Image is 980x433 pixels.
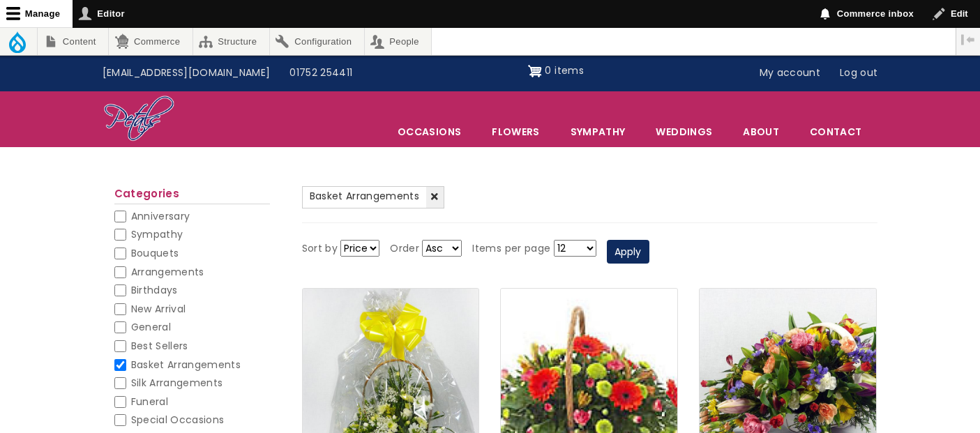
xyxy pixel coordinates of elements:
[556,117,640,146] a: Sympathy
[270,28,364,55] a: Configuration
[114,188,270,204] h2: Categories
[131,302,186,316] span: New Arrival
[131,395,168,409] span: Funeral
[795,117,876,146] a: Contact
[131,376,223,390] span: Silk Arrangements
[131,209,190,223] span: Anniversary
[131,339,188,353] span: Best Sellers
[545,63,583,77] span: 0 items
[131,246,179,260] span: Bouquets
[38,28,108,55] a: Content
[93,60,280,86] a: [EMAIL_ADDRESS][DOMAIN_NAME]
[131,413,225,427] span: Special Occasions
[310,189,420,203] span: Basket Arrangements
[390,241,419,257] label: Order
[302,186,445,208] a: Basket Arrangements
[131,358,241,372] span: Basket Arrangements
[528,60,542,82] img: Shopping cart
[131,227,183,241] span: Sympathy
[193,28,269,55] a: Structure
[477,117,554,146] a: Flowers
[109,28,192,55] a: Commerce
[607,240,649,264] button: Apply
[131,283,178,297] span: Birthdays
[131,320,171,334] span: General
[641,117,727,146] span: Weddings
[302,241,338,257] label: Sort by
[472,241,550,257] label: Items per page
[280,60,362,86] a: 01752 254411
[365,28,432,55] a: People
[131,265,204,279] span: Arrangements
[956,28,980,52] button: Vertical orientation
[528,60,584,82] a: Shopping cart 0 items
[750,60,831,86] a: My account
[728,117,794,146] a: About
[383,117,476,146] span: Occasions
[103,95,175,144] img: Home
[830,60,887,86] a: Log out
